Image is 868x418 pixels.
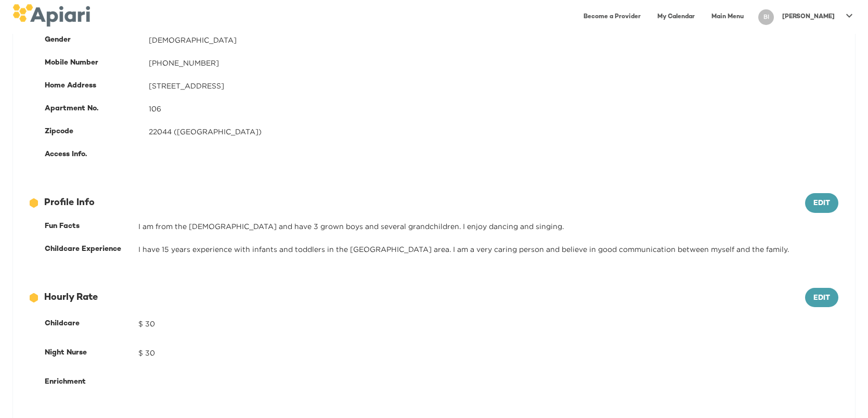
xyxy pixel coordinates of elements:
span: Edit [813,197,830,210]
div: Childcare Experience [45,244,138,255]
div: Zipcode [45,126,149,137]
div: Fun Facts [45,221,138,232]
div: 106 [149,104,838,114]
div: [PHONE_NUMBER] [149,58,838,68]
div: Gender [45,35,149,45]
button: Edit [805,193,838,213]
a: My Calendar [651,6,701,28]
span: Edit [813,292,830,305]
a: Become a Provider [577,6,647,28]
div: Mobile Number [45,58,149,68]
div: Childcare [45,315,138,332]
div: I have 15 years experience with infants and toddlers in the [GEOGRAPHIC_DATA] area. I am a very c... [138,244,838,255]
div: Apartment No. [45,104,149,114]
div: $ 30 [138,315,838,332]
p: [PERSON_NAME] [782,12,835,21]
div: $ 30 [138,345,838,361]
div: [STREET_ADDRESS] [149,81,838,91]
div: Profile Info [30,196,805,210]
div: [DEMOGRAPHIC_DATA] [149,35,838,45]
div: BI [758,9,774,25]
div: Night Nurse [45,345,138,361]
a: Main Menu [705,6,750,28]
div: 22044 ([GEOGRAPHIC_DATA]) [149,126,838,137]
div: Enrichment [45,374,138,390]
div: Home Address [45,81,149,91]
div: I am from the [DEMOGRAPHIC_DATA] and have 3 grown boys and several grandchildren. I enjoy dancing... [138,221,838,232]
div: Access Info. [45,149,149,160]
button: Edit [805,288,838,308]
div: Hourly Rate [30,291,805,305]
img: logo [12,4,90,27]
